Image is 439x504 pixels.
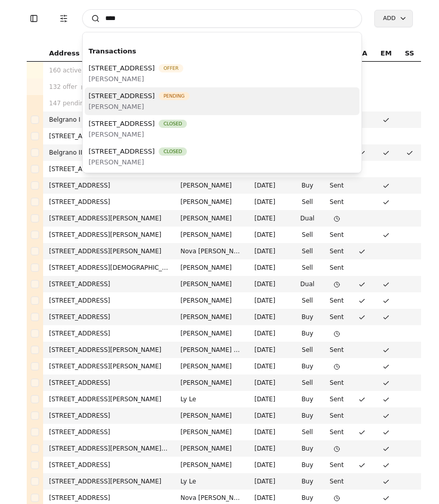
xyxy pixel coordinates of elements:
td: [DATE] [249,309,292,325]
td: [STREET_ADDRESS] [43,375,175,391]
td: [STREET_ADDRESS] [43,309,175,325]
td: [DATE] [249,292,292,309]
span: Sent [330,313,343,321]
td: [STREET_ADDRESS] [43,276,175,292]
td: [PERSON_NAME] [175,292,249,309]
button: Add [374,10,412,27]
td: Buy [292,358,323,375]
td: Sell [292,243,323,259]
td: Sell [292,227,323,243]
td: [STREET_ADDRESS] [43,292,175,309]
td: [DATE] [249,177,292,194]
div: 132 offer [49,82,168,92]
span: [STREET_ADDRESS] [89,118,155,129]
td: Buy [292,457,323,473]
td: [PERSON_NAME] [175,259,249,276]
td: [PERSON_NAME] [175,424,249,440]
span: SS [405,48,414,59]
td: Sell [292,424,323,440]
td: Dual [292,276,323,292]
td: [DATE] [249,424,292,440]
td: Sell [292,342,323,358]
td: [PERSON_NAME] [175,407,249,424]
div: Transactions [89,46,356,57]
td: [STREET_ADDRESS][PERSON_NAME] [43,227,175,243]
td: [DATE] [249,375,292,391]
span: Pending [159,92,189,100]
span: Sent [330,478,343,485]
td: [STREET_ADDRESS] [43,325,175,342]
td: [PERSON_NAME] [175,375,249,391]
span: Sent [330,461,343,469]
td: [DATE] [249,227,292,243]
td: [PERSON_NAME] [175,276,249,292]
td: [DATE] [249,210,292,227]
td: Buy [292,407,323,424]
td: [STREET_ADDRESS] [43,128,175,144]
span: Sent [330,182,343,189]
td: [STREET_ADDRESS][PERSON_NAME] [43,342,175,358]
td: [DATE] [249,407,292,424]
span: ▶ [81,83,85,92]
span: Sent [330,248,343,255]
td: Dual [292,210,323,227]
td: [STREET_ADDRESS] [43,194,175,210]
span: Closed [159,120,186,128]
span: [STREET_ADDRESS] [89,146,155,157]
span: [PERSON_NAME] [89,157,187,167]
td: Buy [292,177,323,194]
td: [STREET_ADDRESS][PERSON_NAME] [43,473,175,490]
td: [DATE] [249,243,292,259]
span: Sent [330,231,343,238]
td: [PERSON_NAME] [175,177,249,194]
td: [DATE] [249,342,292,358]
span: Sent [330,198,343,206]
td: Sell [292,292,323,309]
span: 147 pending [49,98,88,108]
td: Nova [PERSON_NAME] [175,243,249,259]
span: [PERSON_NAME] [89,73,183,84]
td: [PERSON_NAME] Kamali [175,342,249,358]
td: [DATE] [249,440,292,457]
td: Belgrano I [43,111,175,128]
td: [PERSON_NAME] [175,210,249,227]
td: [PERSON_NAME] [175,309,249,325]
td: [STREET_ADDRESS][DEMOGRAPHIC_DATA] [43,259,175,276]
td: Sell [292,259,323,276]
td: Buy [292,473,323,490]
td: [PERSON_NAME] [175,325,249,342]
td: Ly Le [175,473,249,490]
span: Sent [330,297,343,304]
td: [PERSON_NAME] [175,358,249,375]
span: Sent [330,428,343,436]
span: EM [380,48,392,59]
td: [STREET_ADDRESS][PERSON_NAME] [43,161,175,177]
td: [DATE] [249,325,292,342]
span: [PERSON_NAME] [89,101,189,112]
span: Sent [330,412,343,419]
td: Buy [292,325,323,342]
span: AA [357,48,367,59]
td: [DATE] [249,391,292,407]
span: [STREET_ADDRESS] [89,63,155,73]
td: Sell [292,375,323,391]
td: Buy [292,440,323,457]
td: Sell [292,194,323,210]
span: Address [49,48,80,59]
span: Offer [159,64,183,72]
span: Sent [330,379,343,386]
td: [PERSON_NAME] [175,227,249,243]
td: [STREET_ADDRESS] [43,407,175,424]
td: [DATE] [249,194,292,210]
span: Sent [330,396,343,403]
td: Buy [292,391,323,407]
td: Belgrano II, [GEOGRAPHIC_DATA], [GEOGRAPHIC_DATA] [43,144,175,161]
td: [PERSON_NAME] [175,457,249,473]
td: [STREET_ADDRESS][PERSON_NAME] [43,358,175,375]
td: [STREET_ADDRESS] [43,424,175,440]
td: [STREET_ADDRESS] [43,457,175,473]
td: [PERSON_NAME] [175,194,249,210]
span: Closed [159,147,186,156]
td: [STREET_ADDRESS][PERSON_NAME] [43,243,175,259]
td: [DATE] [249,358,292,375]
